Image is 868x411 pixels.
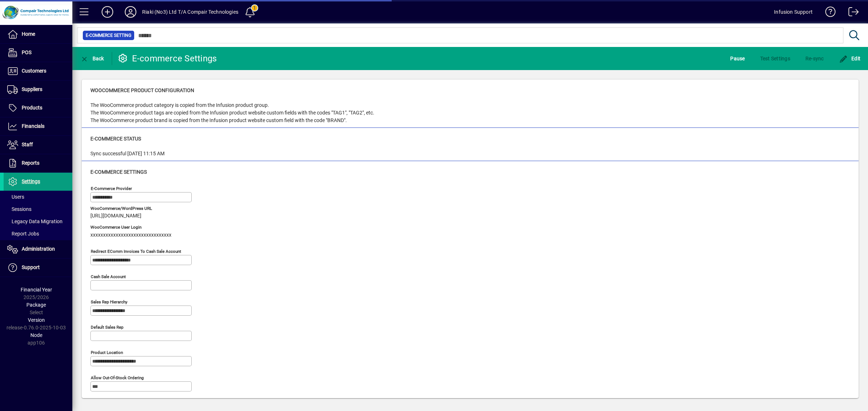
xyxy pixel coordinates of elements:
[22,178,40,184] span: Settings
[730,53,745,64] span: Pause
[4,117,72,135] a: Financials
[86,32,131,39] span: E-commerce Setting
[4,62,72,80] a: Customers
[839,56,861,61] span: Edit
[72,52,112,65] app-page-header-button: Back
[4,259,72,277] a: Support
[22,264,40,270] span: Support
[4,99,72,117] a: Products
[90,101,374,124] div: The WooCommerce product category is copied from the Infusion product group. The WooCommerce produ...
[22,49,31,55] span: POS
[90,150,165,157] div: Sync successful [DATE] 11:15 AM
[22,160,39,166] span: Reports
[774,6,813,18] div: Infusion Support
[30,332,42,338] span: Node
[91,350,123,355] mat-label: Product location
[4,228,72,240] a: Report Jobs
[91,299,127,304] mat-label: Sales Rep Hierarchy
[90,136,141,142] span: E-commerce Status
[22,86,42,92] span: Suppliers
[820,1,836,25] a: Knowledge Base
[4,44,72,62] a: POS
[142,6,238,18] div: Riaki (No3) Ltd T/A Compair Technologies
[21,287,52,293] span: Financial Year
[4,240,72,258] a: Administration
[118,53,217,64] div: E-commerce Settings
[805,53,824,64] span: Re-sync
[90,225,171,230] span: WooCommerce User Login
[4,191,72,203] a: Users
[119,5,142,18] button: Profile
[90,169,147,175] span: E-commerce Settings
[22,246,55,252] span: Administration
[22,142,33,147] span: Staff
[22,68,46,74] span: Customers
[22,105,42,111] span: Products
[90,232,171,238] span: xxxxxxxxxxxxxxxxxxxxxxxxxxxxxxxx
[4,203,72,215] a: Sessions
[22,123,44,129] span: Financials
[4,215,72,228] a: Legacy Data Migration
[26,302,46,308] span: Package
[90,213,141,219] span: [URL][DOMAIN_NAME]
[78,52,106,65] button: Back
[4,154,72,172] a: Reports
[91,249,181,254] mat-label: Redirect eComm Invoices to Cash Sale Account
[728,52,746,65] button: Pause
[7,194,24,200] span: Users
[4,81,72,99] a: Suppliers
[80,56,104,61] span: Back
[7,219,63,224] span: Legacy Data Migration
[837,52,863,65] button: Edit
[91,274,126,279] mat-label: Cash sale account
[91,186,132,191] mat-label: E-commerce Provider
[4,136,72,154] a: Staff
[804,52,826,65] button: Re-sync
[91,375,144,380] mat-label: Allow out-of-stock ordering
[4,25,72,43] a: Home
[7,206,31,212] span: Sessions
[90,87,194,93] span: WooCommerce product configuration
[96,5,119,18] button: Add
[7,231,39,237] span: Report Jobs
[22,31,35,37] span: Home
[28,317,45,323] span: Version
[843,1,859,25] a: Logout
[91,325,123,330] mat-label: Default sales rep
